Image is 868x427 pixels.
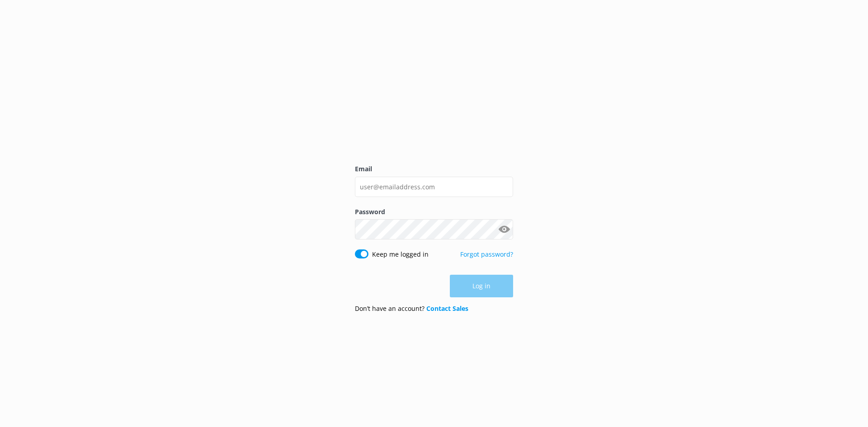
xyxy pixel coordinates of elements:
label: Password [355,207,513,217]
label: Email [355,164,513,174]
button: Show password [495,221,513,239]
a: Forgot password? [460,250,513,258]
input: user@emailaddress.com [355,177,513,197]
label: Keep me logged in [372,249,429,259]
a: Contact Sales [426,304,468,313]
p: Don’t have an account? [355,304,468,314]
